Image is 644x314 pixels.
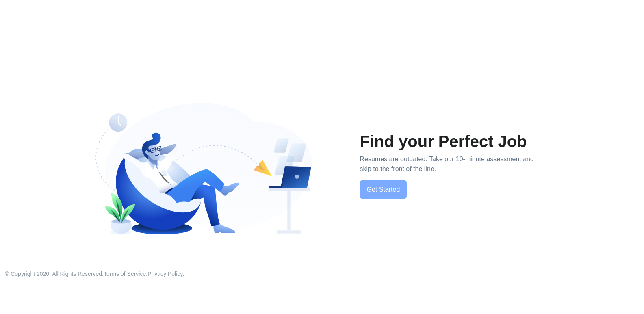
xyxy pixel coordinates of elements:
p: Resumes are outdated. Take our 10-minute assessment and skip to the front of the line. [360,154,539,174]
img: Find your Perfect Job [95,103,312,238]
h1: Find your Perfect Job [360,132,539,151]
a: Terms of Service [104,271,146,277]
a: Privacy Policy [147,271,182,277]
p: © Copyright 2020. All Rights Reserved. . . [5,270,184,278]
